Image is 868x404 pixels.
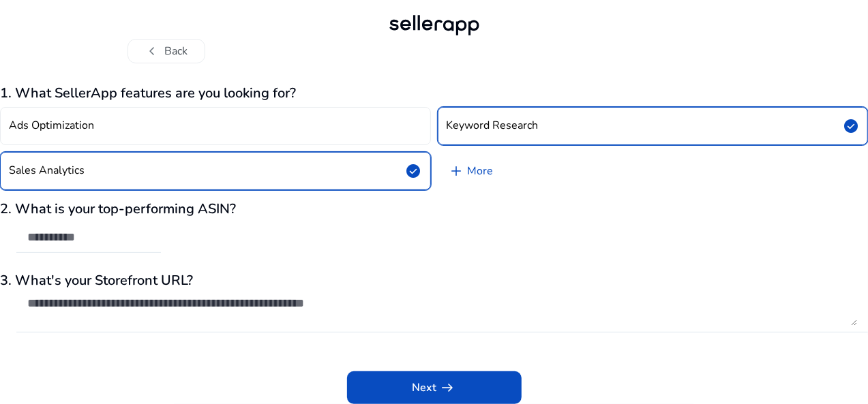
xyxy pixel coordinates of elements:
span: check_circle [406,163,422,179]
button: Nextarrow_right_alt [347,371,522,404]
span: chevron_left [145,43,161,59]
h4: Sales Analytics [9,164,85,177]
h4: Keyword Research [447,119,539,132]
span: arrow_right_alt [440,379,456,396]
span: check_circle [843,118,859,134]
span: add [449,163,465,179]
button: chevron_leftBack [128,39,205,63]
a: More [438,152,505,190]
span: Next [413,379,456,396]
h4: Ads Optimization [9,119,94,132]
